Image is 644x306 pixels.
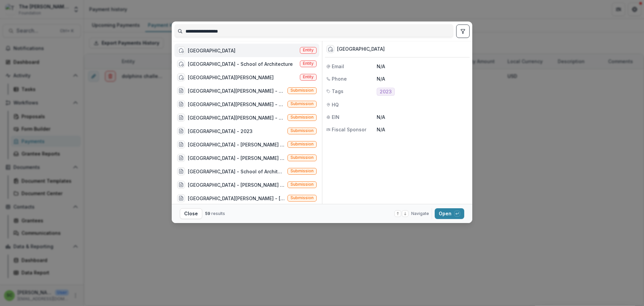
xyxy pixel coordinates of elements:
button: toggle filters [456,25,470,38]
span: Submission [290,195,314,200]
span: Phone [332,75,347,82]
span: Submission [290,101,314,106]
p: N/A [377,126,468,133]
div: [GEOGRAPHIC_DATA] - [PERSON_NAME] - Kidney - 2025 [188,155,285,162]
div: [GEOGRAPHIC_DATA] - School of Architecture - 2025 [188,168,285,175]
button: Close [180,208,202,219]
span: Entity [303,61,314,66]
span: EIN [332,114,339,121]
span: Submission [290,115,314,120]
span: Fiscal Sponsor [332,126,366,133]
span: Submission [290,142,314,146]
span: Submission [290,128,314,133]
div: [GEOGRAPHIC_DATA] [337,46,385,52]
span: Entity [303,75,314,79]
span: results [211,211,225,216]
p: N/A [377,75,468,82]
span: Email [332,63,344,70]
div: [GEOGRAPHIC_DATA] - [PERSON_NAME] School of Medicine - Miami Transplant Inst / [PERSON_NAME] rese... [188,181,285,188]
span: Submission [290,155,314,160]
p: N/A [377,63,468,70]
div: [GEOGRAPHIC_DATA][PERSON_NAME] [188,74,274,81]
div: [GEOGRAPHIC_DATA][PERSON_NAME] - 2024 [188,101,285,108]
div: [GEOGRAPHIC_DATA][PERSON_NAME] - 2024 [188,114,285,121]
span: Submission [290,169,314,173]
div: [GEOGRAPHIC_DATA] - School of Architecture [188,60,293,68]
p: N/A [377,114,468,121]
div: [GEOGRAPHIC_DATA][PERSON_NAME] - 2024 [188,87,285,94]
span: Submission [290,182,314,187]
span: Submission [290,88,314,93]
div: [GEOGRAPHIC_DATA][PERSON_NAME] - [GEOGRAPHIC_DATA][PERSON_NAME]/Gen Op Supt-2024 [188,195,285,202]
span: 2023 [380,89,392,95]
span: Tags [332,88,343,95]
button: Open [435,208,464,219]
span: Navigate [411,211,429,217]
div: [GEOGRAPHIC_DATA] - [PERSON_NAME] - Eye - 2025 [188,141,285,148]
span: 59 [205,211,210,216]
div: [GEOGRAPHIC_DATA] [188,47,235,54]
span: Entity [303,48,314,52]
div: [GEOGRAPHIC_DATA] - 2023 [188,128,253,135]
span: HQ [332,101,339,108]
